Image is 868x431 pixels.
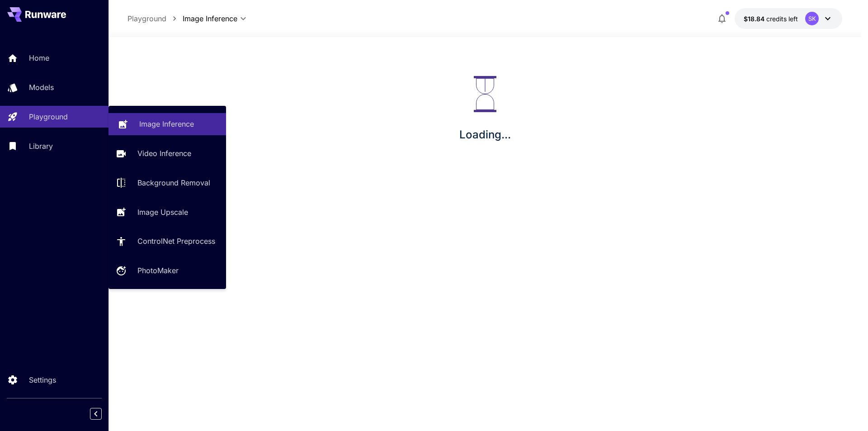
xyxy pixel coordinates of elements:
[108,172,226,194] a: Background Removal
[137,236,215,246] p: ControlNet Preprocess
[183,13,237,24] span: Image Inference
[459,127,511,143] p: Loading...
[137,148,191,159] p: Video Inference
[137,207,188,218] p: Image Upscale
[108,260,226,282] a: PhotoMaker
[139,118,194,129] p: Image Inference
[137,265,179,276] p: PhotoMaker
[29,52,49,63] p: Home
[97,406,108,422] div: Collapse sidebar
[805,12,819,25] div: SK
[108,142,226,165] a: Video Inference
[744,15,766,23] span: $18.84
[29,374,56,385] p: Settings
[108,113,226,135] a: Image Inference
[29,82,54,93] p: Models
[108,230,226,252] a: ControlNet Preprocess
[108,201,226,223] a: Image Upscale
[137,177,210,188] p: Background Removal
[766,15,798,23] span: credits left
[127,13,166,24] p: Playground
[735,8,842,29] button: $18.84363
[127,13,183,24] nav: breadcrumb
[744,14,798,24] div: $18.84363
[29,111,68,122] p: Playground
[29,141,53,152] p: Library
[90,408,102,420] button: Collapse sidebar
